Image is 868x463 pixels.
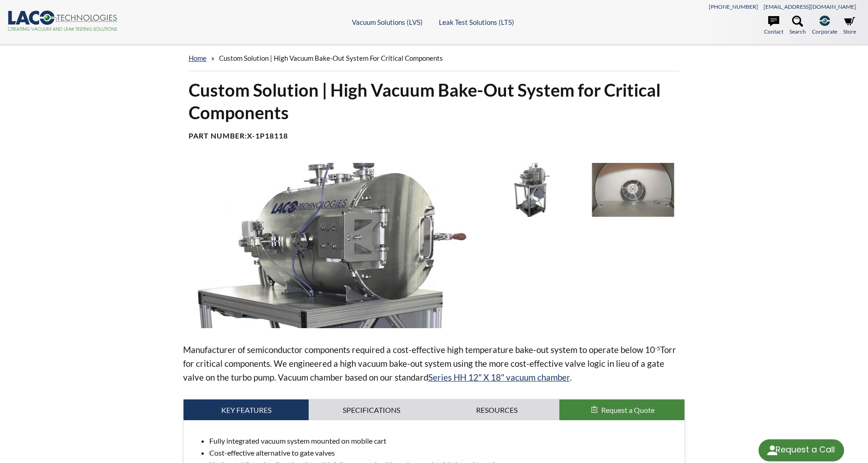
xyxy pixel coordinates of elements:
[352,18,423,26] a: Vacuum Solutions (LVS)
[709,3,758,10] a: [PHONE_NUMBER]
[764,3,856,10] a: [EMAIL_ADDRESS][DOMAIN_NAME]
[189,45,679,71] div: »
[759,439,844,461] div: Request a Call
[764,16,783,36] a: Contact
[601,405,655,414] span: Request a Quote
[189,54,207,62] a: home
[765,443,780,457] img: round button
[789,16,806,36] a: Search
[209,435,677,447] li: Fully integrated vacuum system mounted on mobile cart
[439,18,514,26] a: Leak Test Solutions (LTS)
[189,131,679,141] h4: Part Number:
[184,399,309,421] a: Key Features
[189,79,679,124] h1: Custom Solution | High Vacuum Bake-Out System for Critical Components
[309,399,434,421] a: Specifications
[434,399,559,421] a: Resources
[585,163,680,217] img: Upclose of Internal Heated Platen for High Vacuum Bake-out System for Critical Components
[183,343,685,384] p: Manufacturer of semiconductor components required a cost-effective high temperature bake-out syst...
[247,131,288,140] b: X-1P18118
[559,399,684,421] button: Request a Quote
[776,439,835,460] div: Request a Call
[428,372,570,382] a: Series HH 12" X 18" vacuum chamber
[183,163,477,328] img: High Vacuum Bake-Out System for Critical Components Close Up
[484,163,580,217] img: High Vacuum Bake-Out System for Critical Components
[219,54,443,62] span: Custom Solution | High Vacuum Bake-Out System for Critical Components
[655,345,660,352] sup: -5
[843,16,856,36] a: Store
[812,27,837,36] span: Corporate
[209,447,677,459] li: Cost-effective alternative to gate valves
